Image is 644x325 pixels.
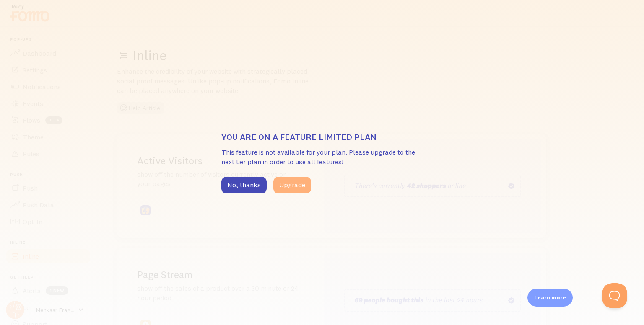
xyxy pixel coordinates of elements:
div: Learn more [527,289,573,307]
button: Upgrade [273,177,311,193]
button: No, thanks [221,177,267,193]
p: This feature is not available for your plan. Please upgrade to the next tier plan in order to use... [221,147,423,167]
iframe: Help Scout Beacon - Open [602,283,627,308]
h3: You are on a feature limited plan [221,132,423,142]
p: Learn more [534,294,566,302]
